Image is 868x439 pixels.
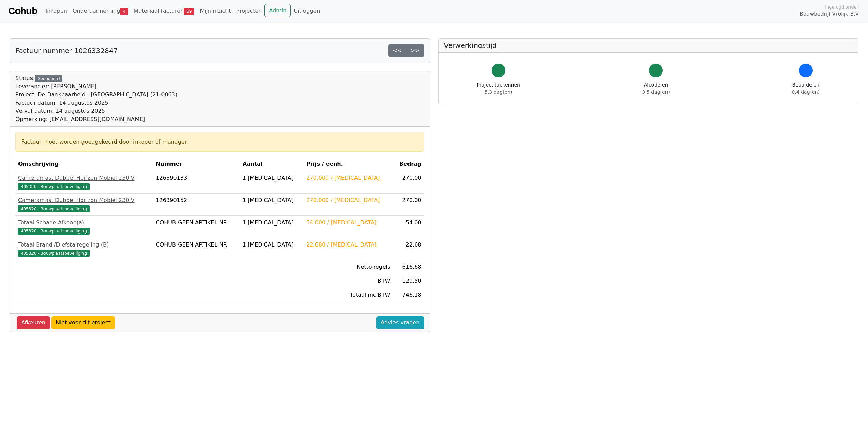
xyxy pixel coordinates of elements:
a: Inkopen [42,4,69,18]
div: 270.000 / [MEDICAL_DATA] [306,196,390,204]
td: Totaal inc BTW [303,288,393,302]
th: Aantal [240,157,303,171]
th: Omschrijving [15,157,153,171]
div: Factuur moet worden goedgekeurd door inkoper of manager. [21,138,418,146]
th: Nummer [153,157,239,171]
div: Factuur datum: 14 augustus 2025 [15,99,177,107]
span: 4 [120,8,128,15]
td: 746.18 [393,288,424,302]
div: 22.680 / [MEDICAL_DATA] [306,241,390,249]
span: Bouwbedrijf Vrolijk B.V. [800,10,860,18]
td: 54.00 [393,216,424,238]
span: 405320 - Bouwplaatsbeveiliging [18,183,90,190]
td: 126390133 [153,171,239,194]
th: Prijs / eenh. [303,157,393,171]
span: Ingelogd onder: [825,4,860,10]
span: 69 [184,8,194,15]
a: Totaal Schade Afkoop(a)405320 - Bouwplaatsbeveiliging [18,218,150,235]
div: Beoordelen [792,81,820,96]
span: 5.3 dag(en) [484,89,512,95]
a: Cameramast Dubbel Horizon Mobiel 230 V405320 - Bouwplaatsbeveiliging [18,174,150,190]
span: 3.5 dag(en) [642,89,670,95]
td: COHUB-GEEN-ARTIKEL-NR [153,216,239,238]
h5: Factuur nummer 1026332847 [15,46,118,55]
span: 0.4 dag(en) [792,89,820,95]
div: Totaal Brand /Diefstalregeling (B) [18,241,150,249]
div: 1 [MEDICAL_DATA] [243,174,301,182]
div: Cameramast Dubbel Horizon Mobiel 230 V [18,196,150,204]
a: Onderaanneming4 [70,4,131,18]
td: 616.68 [393,260,424,274]
a: << [388,44,406,57]
a: Afkeuren [17,316,50,329]
a: Admin [264,4,291,17]
td: BTW [303,274,393,288]
td: 126390152 [153,194,239,216]
div: Gecodeerd [35,75,62,82]
span: 405320 - Bouwplaatsbeveiliging [18,250,90,257]
div: Leverancier: [PERSON_NAME] [15,82,177,91]
td: 270.00 [393,171,424,194]
h5: Verwerkingstijd [444,41,853,50]
a: Projecten [234,4,265,18]
td: 270.00 [393,194,424,216]
a: Materiaal facturen69 [131,4,197,18]
td: 129.50 [393,274,424,288]
a: >> [406,44,424,57]
span: 405320 - Bouwplaatsbeveiliging [18,228,90,235]
a: Totaal Brand /Diefstalregeling (B)405320 - Bouwplaatsbeveiliging [18,241,150,257]
td: COHUB-GEEN-ARTIKEL-NR [153,238,239,260]
a: Cameramast Dubbel Horizon Mobiel 230 V405320 - Bouwplaatsbeveiliging [18,196,150,213]
td: Netto regels [303,260,393,274]
th: Bedrag [393,157,424,171]
div: 1 [MEDICAL_DATA] [243,241,301,249]
div: Status: [15,74,177,123]
div: Afcoderen [642,81,670,96]
div: Verval datum: 14 augustus 2025 [15,107,177,115]
div: Totaal Schade Afkoop(a) [18,218,150,227]
a: Cohub [8,3,37,19]
div: Opmerking: [EMAIL_ADDRESS][DOMAIN_NAME] [15,115,177,123]
a: Niet voor dit project [51,316,115,329]
a: Uitloggen [291,4,323,18]
div: 1 [MEDICAL_DATA] [243,218,301,227]
span: 405320 - Bouwplaatsbeveiliging [18,205,90,212]
div: 270.000 / [MEDICAL_DATA] [306,174,390,182]
div: 1 [MEDICAL_DATA] [243,196,301,204]
div: Project: De Dankbaarheid - [GEOGRAPHIC_DATA] (21-0063) [15,91,177,99]
div: Cameramast Dubbel Horizon Mobiel 230 V [18,174,150,182]
div: 54.000 / [MEDICAL_DATA] [306,218,390,227]
a: Advies vragen [376,316,424,329]
a: Mijn inzicht [197,4,234,18]
td: 22.68 [393,238,424,260]
div: Project toekennen [477,81,520,96]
